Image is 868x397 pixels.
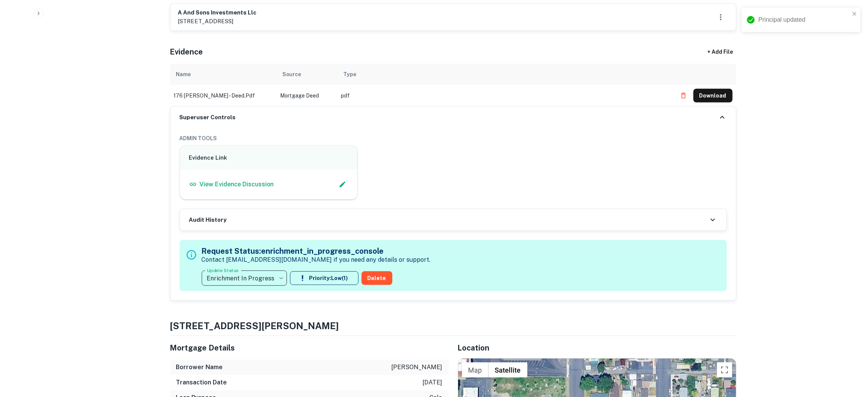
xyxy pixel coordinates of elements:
[170,342,449,354] h5: Mortgage Details
[693,89,733,102] button: Download
[202,245,431,257] h5: Request Status: enrichment_in_progress_console
[200,180,274,189] p: View Evidence Discussion
[170,319,736,333] h4: [STREET_ADDRESS][PERSON_NAME]
[290,271,358,285] button: Priority:Low(1)
[176,363,223,372] h6: Borrower Name
[207,267,239,274] label: Update Status
[178,17,257,26] p: [STREET_ADDRESS]
[176,378,227,387] h6: Transaction Date
[852,11,857,18] button: close
[202,255,431,264] p: Contact [EMAIL_ADDRESS][DOMAIN_NAME] if you need any details or support.
[489,362,527,378] button: Show satellite imagery
[189,216,227,224] h6: Audit History
[830,336,868,373] iframe: Chat Widget
[277,64,338,85] th: Source
[189,154,349,162] h6: Evidence Link
[283,70,301,79] div: Source
[277,85,338,106] td: Mortgage Deed
[717,362,732,378] button: Toggle fullscreen view
[202,267,287,289] div: Enrichment In Progress
[170,64,736,106] div: scrollable content
[344,70,357,79] div: Type
[392,363,443,372] p: [PERSON_NAME]
[758,15,850,24] div: Principal updated
[362,271,392,285] button: Delete
[458,342,736,354] h5: Location
[176,70,191,79] div: Name
[677,90,690,102] button: Delete file
[170,46,203,58] h5: Evidence
[170,85,277,106] td: 176 [PERSON_NAME] - deed.pdf
[694,45,747,59] div: + Add File
[180,113,236,122] h6: Superuser Controls
[338,85,673,106] td: pdf
[178,8,257,17] h6: a and sons investments llc
[338,64,673,85] th: Type
[462,362,489,378] button: Show street map
[337,179,348,190] button: Edit Slack Link
[180,134,727,142] h6: ADMIN TOOLS
[189,180,274,189] a: View Evidence Discussion
[423,378,443,387] p: [DATE]
[170,64,277,85] th: Name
